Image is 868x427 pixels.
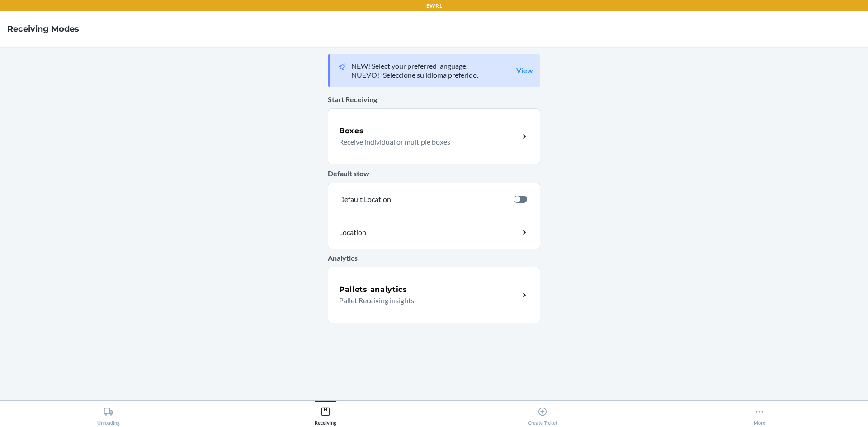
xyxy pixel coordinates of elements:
p: NEW! Select your preferred language. [351,61,478,70]
p: EWR1 [426,2,442,10]
a: Pallets analyticsPallet Receiving insights [328,267,540,323]
button: More [651,401,868,426]
a: Location [328,216,540,249]
a: BoxesReceive individual or multiple boxes [328,108,540,164]
h4: Receiving Modes [7,23,79,35]
button: Receiving [217,401,434,426]
div: Unloading [97,403,120,426]
a: View [516,66,533,75]
div: Receiving [315,403,336,426]
p: NUEVO! ¡Seleccione su idioma preferido. [351,70,478,80]
h5: Boxes [339,126,364,136]
p: Location [339,227,446,238]
div: More [754,403,765,426]
p: Pallet Receiving insights [339,295,512,306]
p: Default Location [339,194,506,205]
div: Create Ticket [528,403,557,426]
p: Start Receiving [328,94,540,105]
h5: Pallets analytics [339,284,407,295]
p: Receive individual or multiple boxes [339,136,512,147]
button: Create Ticket [434,401,651,426]
p: Default stow [328,168,540,179]
p: Analytics [328,253,540,263]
